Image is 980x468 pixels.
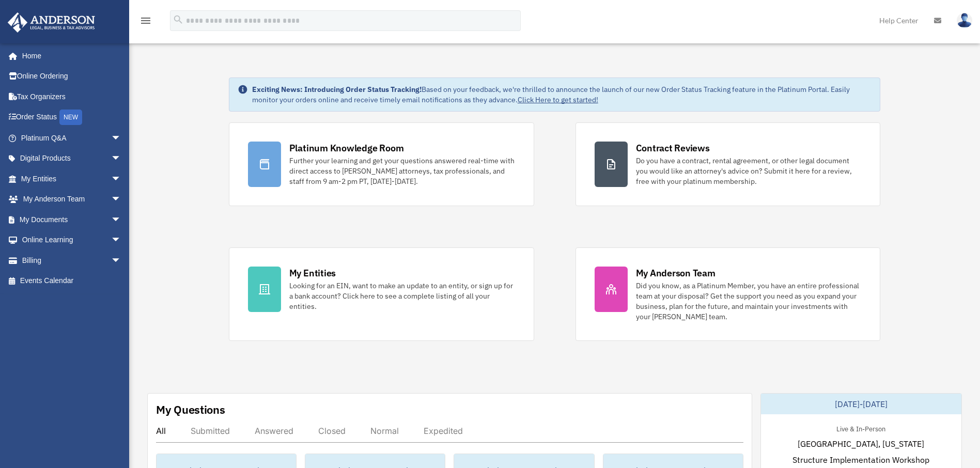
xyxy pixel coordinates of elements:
img: Anderson Advisors Platinum Portal [5,12,98,33]
div: My Anderson Team [636,267,715,279]
div: Answered [255,426,293,436]
div: NEW [59,110,82,125]
span: arrow_drop_down [111,250,132,271]
div: Live & In-Person [828,423,894,433]
a: menu [139,18,152,27]
div: Based on your feedback, we're thrilled to announce the launch of our new Order Status Tracking fe... [252,84,872,105]
a: Platinum Q&Aarrow_drop_down [7,128,137,148]
a: My Anderson Team Did you know, as a Platinum Member, you have an entire professional team at your... [575,247,881,341]
i: menu [139,14,152,27]
div: Further your learning and get your questions answered real-time with direct access to [PERSON_NAM... [289,155,515,186]
span: arrow_drop_down [111,209,132,230]
div: [DATE]-[DATE] [761,394,961,414]
div: Contract Reviews [636,142,710,154]
a: Online Ordering [7,66,137,87]
span: [GEOGRAPHIC_DATA], [US_STATE] [798,438,924,450]
strong: Exciting News: Introducing Order Status Tracking! [252,85,422,94]
a: My Anderson Teamarrow_drop_down [7,189,137,210]
a: Digital Productsarrow_drop_down [7,148,137,169]
a: Billingarrow_drop_down [7,250,137,271]
a: My Documentsarrow_drop_down [7,209,137,230]
div: Did you know, as a Platinum Member, you have an entire professional team at your disposal? Get th... [636,280,862,322]
span: arrow_drop_down [111,168,132,190]
a: Online Learningarrow_drop_down [7,230,137,251]
div: Platinum Knowledge Room [289,142,404,154]
a: Contract Reviews Do you have a contract, rental agreement, or other legal document you would like... [575,122,881,206]
div: Do you have a contract, rental agreement, or other legal document you would like an attorney's ad... [636,155,862,186]
span: arrow_drop_down [111,189,132,210]
a: Home [7,45,132,66]
div: Expedited [424,426,463,436]
a: My Entitiesarrow_drop_down [7,168,137,189]
a: Tax Organizers [7,86,137,107]
span: arrow_drop_down [111,230,132,251]
a: My Entities Looking for an EIN, want to make an update to an entity, or sign up for a bank accoun... [229,247,534,341]
span: arrow_drop_down [111,128,132,149]
span: arrow_drop_down [111,148,132,169]
a: Platinum Knowledge Room Further your learning and get your questions answered real-time with dire... [229,122,534,206]
div: Closed [318,426,346,436]
div: My Entities [289,267,336,279]
div: All [156,426,166,436]
a: Click Here to get started! [518,95,598,104]
span: Structure Implementation Workshop [792,454,929,466]
a: Events Calendar [7,271,137,291]
img: User Pic [957,13,972,28]
div: My Questions [156,402,225,417]
a: Order StatusNEW [7,107,137,128]
div: Normal [370,426,399,436]
div: Looking for an EIN, want to make an update to an entity, or sign up for a bank account? Click her... [289,280,515,311]
div: Submitted [191,426,230,436]
i: search [173,14,184,25]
